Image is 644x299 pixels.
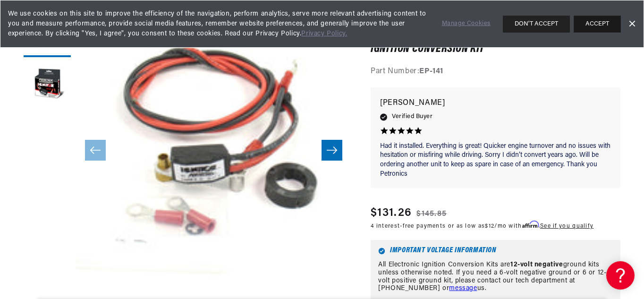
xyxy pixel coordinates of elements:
[380,142,611,179] p: Had it installed. Everything is great! Quicker engine turnover and no issues with hesitation or m...
[574,16,621,33] button: ACCEPT
[371,66,620,78] div: Part Number:
[503,16,570,33] button: DON'T ACCEPT
[485,223,494,229] span: $12
[85,140,106,161] button: Slide left
[378,261,613,293] p: All Electronic Ignition Conversion Kits are ground kits unless otherwise noted. If you need a 6-v...
[510,261,563,268] strong: 12-volt negative
[322,140,342,161] button: Slide right
[301,30,347,37] a: Privacy Policy.
[522,221,539,228] span: Affirm
[449,285,477,292] a: message
[24,10,352,291] media-gallery: Gallery Viewer
[419,68,443,75] strong: EP-141
[8,9,429,39] span: We use cookies on this site to improve the efficiency of the navigation, perform analytics, serve...
[24,62,71,109] button: Load image 2 in gallery view
[371,222,593,231] p: 4 interest-free payments or as low as /mo with .
[416,208,447,220] s: $145.85
[540,223,593,229] a: See if you qualify - Learn more about Affirm Financing (opens in modal)
[380,97,611,110] p: [PERSON_NAME]
[392,111,432,122] span: Verified Buyer
[625,17,639,31] a: Dismiss Banner
[371,35,620,54] h1: PerTronix EP-141 Ignitor® Ducellier Electronic Ignition Conversion Kit
[442,19,491,29] a: Manage Cookies
[378,248,613,255] h6: Important Voltage Information
[371,205,412,222] span: $131.26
